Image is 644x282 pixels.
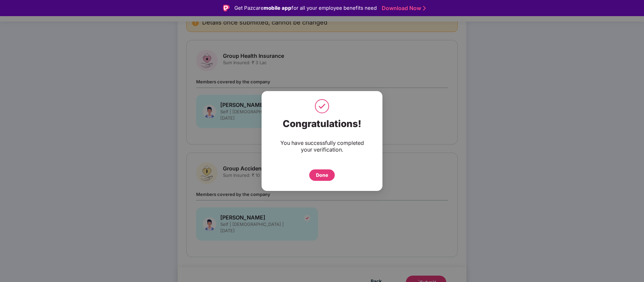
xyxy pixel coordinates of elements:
[223,5,230,11] img: Logo
[314,98,330,115] img: svg+xml;base64,PHN2ZyB4bWxucz0iaHR0cDovL3d3dy53My5vcmcvMjAwMC9zdmciIHdpZHRoPSI1MCIgaGVpZ2h0PSI1MC...
[423,5,426,12] img: Stroke
[264,5,291,11] strong: mobile app
[275,118,369,129] div: Congratulations!
[316,171,328,179] div: Done
[275,139,369,153] div: You have successfully completed your verification.
[382,5,424,12] a: Download Now
[234,4,377,12] div: Get Pazcare for all your employee benefits need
